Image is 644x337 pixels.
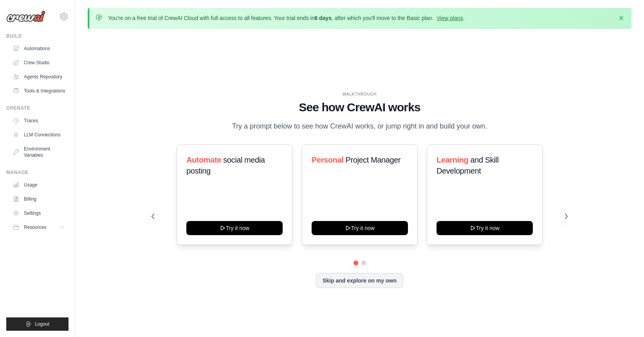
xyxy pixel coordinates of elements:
a: Tools & Integrations [9,85,69,97]
div: Build [6,33,69,39]
div: WALKTHROUGH [152,91,568,97]
button: Try it now [186,221,283,235]
a: Environment Variables [9,143,69,161]
a: Crew Studio [9,56,69,69]
strong: 6 days [314,15,332,21]
button: Skip and explore on my own [316,273,403,288]
button: Resources [9,221,69,234]
a: View plans [437,15,463,21]
span: Automate [186,156,221,164]
a: Settings [9,207,69,219]
span: Project Manager [345,156,400,164]
p: You're on a free trial of CrewAI Cloud with full access to all features. Your trial ends in , aft... [108,14,465,22]
button: Try it now [312,221,408,235]
a: Automations [9,42,69,55]
a: Usage [9,179,69,191]
h1: See how CrewAI works [152,100,568,114]
a: Traces [9,114,69,127]
a: Agents Repository [9,71,69,83]
div: Manage [6,169,69,176]
span: Personal [312,156,343,164]
p: Try a prompt below to see how CrewAI works, or jump right in and build your own. [228,121,491,132]
a: Billing [9,193,69,205]
span: Logout [35,321,49,327]
div: Operate [6,105,69,111]
span: social media posting [186,156,265,175]
span: Resources [24,224,46,230]
a: LLM Connections [9,129,69,141]
span: Learning [437,156,468,164]
img: Logo [6,11,45,22]
button: Try it now [437,221,533,235]
button: Logout [6,317,69,331]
